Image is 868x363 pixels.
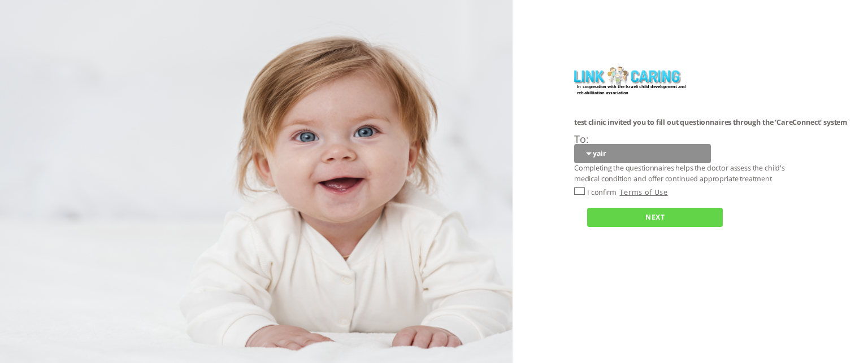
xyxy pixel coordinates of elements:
[587,208,723,227] input: NEXT
[619,187,667,197] a: Terms of Use
[574,163,805,184] p: Completing the questionnaires helps the doctor assess the child's medical condition and offer con...
[574,134,847,164] div: :
[587,187,617,197] label: I confirm
[574,117,847,127] span: test clinic invited you to fill out questionnaires through the 'CareConnect' system
[577,84,693,89] label: In cooperation with the Israeli child development and rehabilitation association
[574,132,586,146] label: To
